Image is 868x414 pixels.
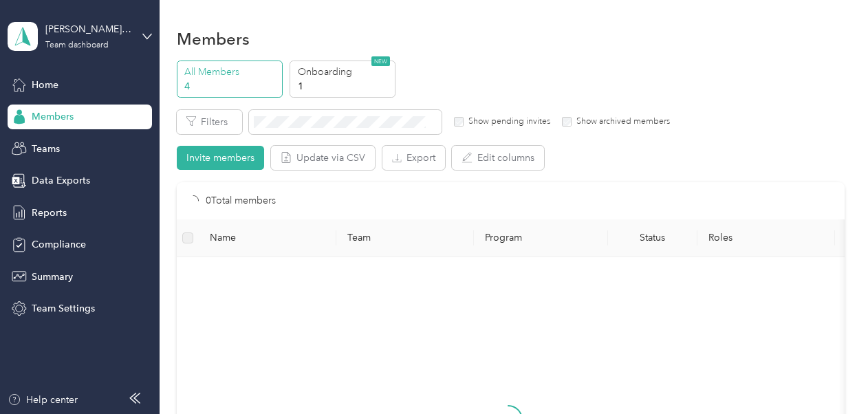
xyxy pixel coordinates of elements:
th: Team [336,219,474,257]
label: Show archived members [572,116,670,128]
th: Status [608,219,697,257]
iframe: Everlance-gr Chat Button Frame [791,337,868,414]
th: Program [474,219,608,257]
span: NEW [371,56,390,66]
span: Reports [32,206,67,220]
th: Name [199,219,336,257]
span: Members [32,109,74,124]
label: Show pending invites [464,116,550,128]
p: 4 [184,79,278,94]
h1: Members [177,32,250,46]
span: Team Settings [32,301,95,316]
button: Invite members [177,146,264,170]
th: Roles [697,219,835,257]
p: Onboarding [298,65,391,79]
button: Update via CSV [271,146,375,170]
span: Name [210,232,325,243]
p: 0 Total members [206,193,276,208]
p: All Members [184,65,278,79]
button: Edit columns [452,146,544,170]
div: [PERSON_NAME][EMAIL_ADDRESS][PERSON_NAME][DOMAIN_NAME] [45,22,131,36]
button: Help center [8,393,78,407]
span: Home [32,78,58,92]
span: Summary [32,270,73,284]
span: Teams [32,142,60,156]
button: Export [382,146,445,170]
button: Filters [177,110,242,134]
p: 1 [298,79,391,94]
span: Compliance [32,237,86,252]
div: Team dashboard [45,41,109,50]
span: Data Exports [32,173,90,188]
